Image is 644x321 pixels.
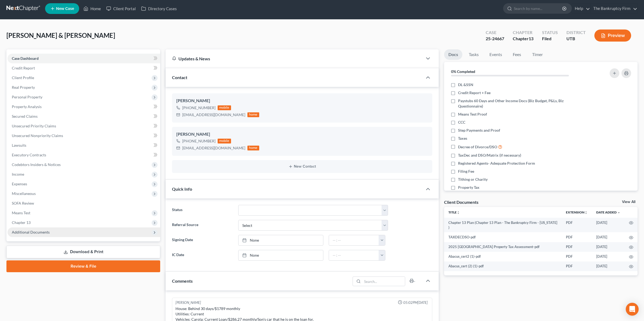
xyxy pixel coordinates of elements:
[218,105,231,110] div: mobile
[458,128,500,133] span: Step Payments and Proof
[12,230,50,234] span: Additional Documents
[622,200,635,204] a: View All
[566,210,588,214] a: Extensionunfold_more
[218,139,231,143] div: mobile
[596,210,620,214] a: Date Added expand_more
[458,136,467,141] span: Taxes
[542,29,558,36] div: Status
[172,186,192,191] span: Quick Info
[514,3,563,13] input: Search by name...
[458,177,488,182] span: Tithing or Charity
[458,90,491,95] span: Credit Report + Fee
[451,69,475,74] strong: 0% Completed
[8,141,160,150] a: Lawsuits
[8,102,160,112] a: Property Analysis
[362,277,405,286] input: Search...
[626,303,639,316] div: Open Intercom Messenger
[81,4,104,13] a: Home
[448,210,460,214] a: Titleunfold_more
[562,261,592,271] td: PDF
[12,172,24,176] span: Income
[8,198,160,208] a: SOFA Review
[8,54,160,63] a: Case Dashboard
[12,162,61,167] span: Codebtors Insiders & Notices
[182,105,215,110] div: [PHONE_NUMBER]
[464,49,483,60] a: Tasks
[239,250,323,260] a: None
[12,75,34,80] span: Client Profile
[486,29,504,36] div: Case
[8,150,160,160] a: Executory Contracts
[12,182,27,186] span: Expenses
[12,220,31,225] span: Chapter 13
[169,250,236,261] label: IC Date
[12,85,35,90] span: Real Property
[138,4,180,13] a: Directory Cases
[458,112,487,117] span: Means Test Proof
[513,29,533,36] div: Chapter
[403,300,428,305] span: 05:02PM[DATE]
[247,112,259,117] div: home
[56,7,74,11] span: New Case
[566,36,586,42] div: UTB
[12,56,39,61] span: Case Dashboard
[172,56,416,61] div: Updates & News
[542,36,558,42] div: Filed
[528,49,547,60] a: Timer
[12,104,42,109] span: Property Analysis
[8,121,160,131] a: Unsecured Priority Claims
[617,211,620,214] i: expand_more
[172,278,193,283] span: Comments
[182,112,245,117] div: [EMAIL_ADDRESS][DOMAIN_NAME]
[12,201,34,205] span: SOFA Review
[592,242,625,252] td: [DATE]
[444,242,562,252] td: 2025 [GEOGRAPHIC_DATA] Property Tax Assessment-pdf
[458,153,521,158] span: TaxDec and DSO/Matrix (if necessary)
[591,4,637,13] a: The Bankruptcy Firm
[444,218,562,233] td: Chapter 13 Plan (Chapter 13 Plan - The Bankruptcy Firm - [US_STATE] )
[444,49,462,60] a: Docs
[562,242,592,252] td: PDF
[8,63,160,73] a: Credit Report
[566,29,586,36] div: District
[485,49,506,60] a: Events
[562,218,592,233] td: PDF
[458,169,474,174] span: Filing Fee
[6,246,160,258] a: Download & Print
[457,211,460,214] i: unfold_more
[592,261,625,271] td: [DATE]
[12,153,46,157] span: Executory Contracts
[444,232,562,242] td: TAXDECDSO-pdf
[12,143,26,147] span: Lawsuits
[6,260,160,272] a: Review & File
[458,185,480,190] span: Property Tax
[458,98,585,109] span: Paystubs 60 Days and Other Income Docs (Biz Budget, P&Ls, Biz Questionnaire)
[12,95,42,99] span: Personal Property
[12,211,30,215] span: Means Test
[458,120,465,125] span: CCC
[592,218,625,233] td: [DATE]
[176,131,428,138] div: [PERSON_NAME]
[12,191,36,196] span: Miscellaneous
[329,250,379,260] input: -- : --
[444,199,478,205] div: Client Documents
[176,98,428,104] div: [PERSON_NAME]
[594,29,631,42] button: Preview
[529,36,533,41] span: 13
[175,300,201,305] div: [PERSON_NAME]
[458,82,473,87] span: DL &SSN
[172,75,187,80] span: Contact
[12,124,56,128] span: Unsecured Priority Claims
[247,146,259,150] div: home
[176,164,428,169] button: New Contact
[169,235,236,246] label: Signing Date
[592,232,625,242] td: [DATE]
[562,232,592,242] td: PDF
[12,133,63,138] span: Unsecured Nonpriority Claims
[458,144,497,150] span: Decree of Divorce/DSO
[513,36,533,42] div: Chapter
[12,66,35,70] span: Credit Report
[104,4,138,13] a: Client Portal
[169,220,236,231] label: Referral Source
[182,145,245,151] div: [EMAIL_ADDRESS][DOMAIN_NAME]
